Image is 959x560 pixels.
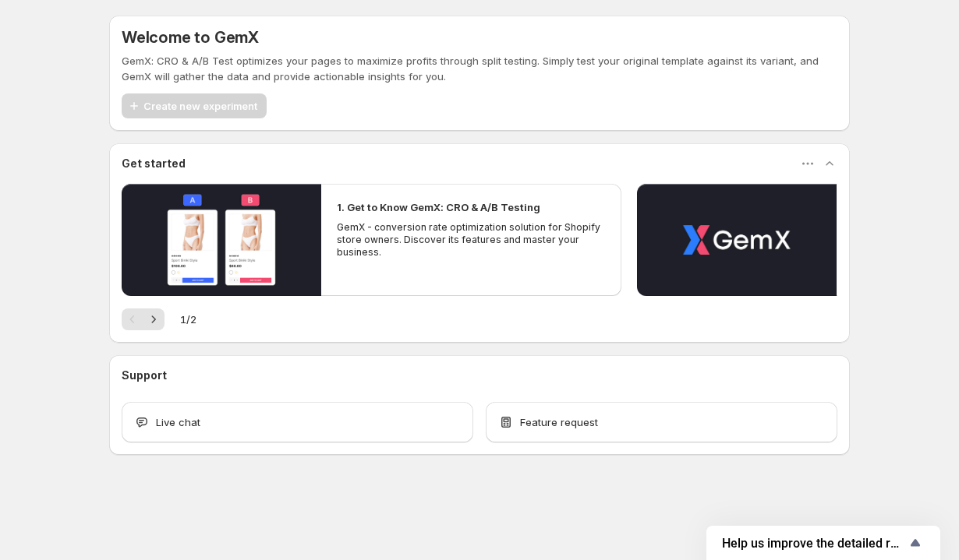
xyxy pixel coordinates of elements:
h2: 1. Get to Know GemX: CRO & A/B Testing [337,199,540,215]
span: Help us improve the detailed report for A/B campaigns [722,536,906,551]
button: Play video [122,184,321,296]
p: GemX: CRO & A/B Test optimizes your pages to maximize profits through split testing. Simply test ... [122,53,837,84]
p: GemX - conversion rate optimization solution for Shopify store owners. Discover its features and ... [337,221,605,259]
h3: Support [122,368,167,383]
button: Play video [637,184,837,296]
h5: Welcome to GemX [122,28,259,47]
h3: Get started [122,156,186,171]
button: Show survey - Help us improve the detailed report for A/B campaigns [722,534,925,552]
button: Next [143,308,165,330]
nav: Pagination [122,308,165,330]
span: Live chat [156,414,200,430]
span: Feature request [520,414,598,430]
span: 1 / 2 [180,312,196,327]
